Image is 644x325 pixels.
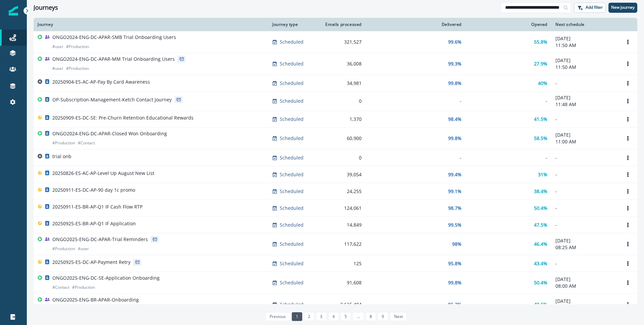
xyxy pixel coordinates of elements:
[316,312,326,321] a: Page 3
[280,241,304,247] p: Scheduled
[448,171,462,178] p: 99.4%
[378,312,388,321] a: Page 9
[534,241,547,247] p: 46.4%
[623,259,633,269] button: Options
[280,205,304,212] p: Scheduled
[470,22,547,27] div: Opened
[555,35,614,42] p: [DATE]
[280,80,304,87] p: Scheduled
[534,39,547,45] p: 55.8%
[370,22,462,27] div: Delivered
[623,203,633,213] button: Options
[555,80,614,87] p: -
[34,53,637,75] a: ONGO2024-ENG-DC-APAR-MM Trial Onboarding Users#user#ProductionScheduled36,00899.3%27.9%[DATE]11:5...
[38,22,264,27] div: Journey
[555,116,614,123] p: -
[586,5,603,10] p: Add filter
[34,31,637,53] a: ONGO2024-ENG-DC-APAR-SMB Trial Onboarding Users#user#ProductionScheduled321,52799.6%55.8%[DATE]11...
[52,203,143,210] p: 20250911-ES-BR-AP-Q1 IF Cash Flow RTP
[34,92,637,111] a: OP-Subscription-Management-Ketch Contact JourneyScheduled0--[DATE]11:48 AMOptions
[534,260,547,267] p: 43.4%
[611,5,635,10] p: New journey
[623,153,633,163] button: Options
[52,170,154,177] p: 20250826-ES-AC-AP-Level Up August New List
[52,259,130,266] p: 20250925-ES-DC-AP-Payment Retry
[52,96,172,103] p: OP-Subscription-Management-Ketch Contact Journey
[9,6,18,15] img: Inflection
[323,39,362,45] div: 321,527
[78,245,89,252] p: # user
[323,171,362,178] div: 39,054
[280,60,304,67] p: Scheduled
[555,188,614,195] p: -
[608,3,637,13] button: New journey
[623,299,633,310] button: Options
[534,205,547,212] p: 50.4%
[538,171,547,178] p: 31%
[323,301,362,308] div: 2,615,404
[370,154,462,161] div: -
[34,149,637,166] a: trial onbScheduled0---Options
[390,312,407,321] a: Next page
[323,80,362,87] div: 34,981
[280,171,304,178] p: Scheduled
[555,205,614,212] p: -
[370,98,462,104] div: -
[34,200,637,217] a: 20250911-ES-BR-AP-Q1 IF Cash Flow RTPScheduled124,06198.7%50.4%-Options
[538,80,547,87] p: 40%
[280,222,304,228] p: Scheduled
[328,312,339,321] a: Page 4
[52,153,71,160] p: trial onb
[366,312,376,321] a: Page 8
[623,133,633,143] button: Options
[574,3,606,13] button: Add filter
[52,140,75,146] p: # Production
[555,138,614,145] p: 11:00 AM
[534,188,547,195] p: 38.4%
[280,98,304,104] p: Scheduled
[448,222,462,228] p: 99.5%
[323,188,362,195] div: 24,255
[555,244,614,251] p: 08:25 AM
[280,116,304,123] p: Scheduled
[34,75,637,92] a: 20250904-ES-AC-AP-Pay By Card AwarenessScheduled34,98199.8%40%-Options
[66,43,89,50] p: # Production
[34,272,637,294] a: ONGO2025-ENG-DC-SE-Application Onboarding#Contact#ProductionScheduled91,60899.8%50.4%[DATE]08:00 ...
[623,220,633,230] button: Options
[264,312,407,321] ul: Pagination
[555,132,614,138] p: [DATE]
[34,128,637,149] a: ONGO2024-ENG-DC-APAR-Closed Won Onboarding#Production#ContactScheduled60,90099.8%58.5%[DATE]11:00...
[534,135,547,142] p: 58.5%
[555,298,614,305] p: [DATE]
[452,241,462,247] p: 98%
[534,60,547,67] p: 27.9%
[353,312,364,321] a: Jump forward
[52,187,135,193] p: 20250911-ES-DC-AP-90 day 1c promo
[555,154,614,161] p: -
[623,78,633,88] button: Options
[66,65,89,72] p: # Production
[52,236,148,243] p: ONGO2025-ENG-DC-APAR-Trial Reminders
[448,116,462,123] p: 98.4%
[555,57,614,64] p: [DATE]
[292,312,302,321] a: Page 1 is your current page
[52,284,69,291] p: # Contact
[52,65,63,72] p: # user
[555,283,614,289] p: 08:00 AM
[555,260,614,267] p: -
[323,22,362,27] div: Emails processed
[323,222,362,228] div: 14,849
[623,59,633,69] button: Options
[34,4,58,11] h1: Journeys
[280,135,304,142] p: Scheduled
[323,205,362,212] div: 124,061
[470,98,547,104] div: -
[323,60,362,67] div: 36,008
[555,276,614,283] p: [DATE]
[323,116,362,123] div: 1,370
[623,114,633,124] button: Options
[323,135,362,142] div: 60,900
[448,205,462,212] p: 98.7%
[52,56,175,62] p: ONGO2024-ENG-DC-APAR-MM Trial Onboarding Users
[448,188,462,195] p: 99.1%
